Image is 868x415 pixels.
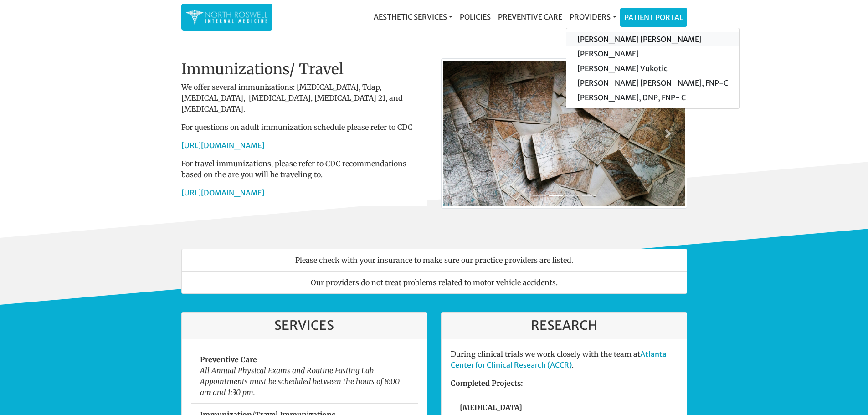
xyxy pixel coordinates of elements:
[200,366,400,397] em: All Annual Physical Exams and Routine Fasting Lab Appointments must be scheduled between the hour...
[621,8,687,26] a: Patient Portal
[566,61,739,76] a: [PERSON_NAME] Vukotic
[181,188,264,197] a: [URL][DOMAIN_NAME]
[451,348,678,370] p: During clinical trials we work closely with the team at .
[494,8,566,26] a: Preventive Care
[181,141,264,150] a: [URL][DOMAIN_NAME]
[566,76,739,90] a: [PERSON_NAME] [PERSON_NAME], FNP-C
[370,8,456,26] a: Aesthetic Services
[456,8,494,26] a: Policies
[181,61,427,78] h2: Immunizations/ Travel
[566,8,620,26] a: Providers
[181,122,427,133] p: For questions on adult immunization schedule please refer to CDC
[181,271,687,294] li: Our providers do not treat problems related to motor vehicle accidents.
[451,379,523,388] strong: Completed Projects:
[186,8,268,26] img: North Roswell Internal Medicine
[181,249,687,272] li: Please check with your insurance to make sure our practice providers are listed.
[181,82,427,114] p: We offer several immunizations: [MEDICAL_DATA], Tdap, [MEDICAL_DATA], [MEDICAL_DATA], [MEDICAL_DA...
[200,355,257,364] strong: Preventive Care
[451,318,678,333] h3: Research
[181,158,427,180] p: For travel immunizations, please refer to CDC recommendations based on the are you will be travel...
[191,318,418,333] h3: Services
[451,349,667,369] a: Atlanta Center for Clinical Research (ACCR)
[460,403,522,412] strong: [MEDICAL_DATA]
[566,32,739,46] a: [PERSON_NAME] [PERSON_NAME]
[566,46,739,61] a: [PERSON_NAME]
[566,90,739,105] a: [PERSON_NAME], DNP, FNP- C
